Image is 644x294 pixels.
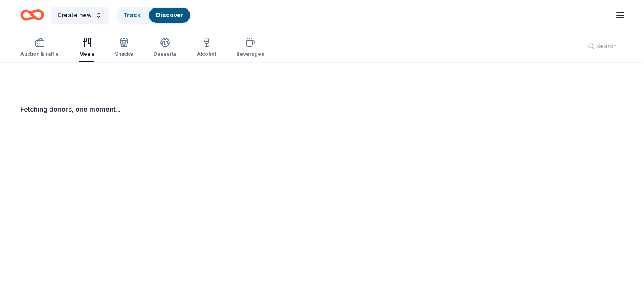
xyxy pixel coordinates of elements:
div: Meals [79,51,94,58]
button: Alcohol [197,34,216,62]
a: Home [20,5,44,25]
div: Fetching donors, one moment... [20,104,624,114]
div: Snacks [115,51,133,58]
button: TrackDiscover [116,7,191,24]
div: Desserts [153,51,177,58]
button: Desserts [153,34,177,62]
span: Create new [58,10,92,20]
button: Beverages [236,34,264,62]
div: Auction & raffle [20,51,59,58]
a: Track [123,11,141,19]
div: Alcohol [197,51,216,58]
a: Discover [156,11,183,19]
button: Meals [79,34,94,62]
button: Auction & raffle [20,34,59,62]
button: Create new [51,7,109,24]
button: Snacks [115,34,133,62]
div: Beverages [236,51,264,58]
